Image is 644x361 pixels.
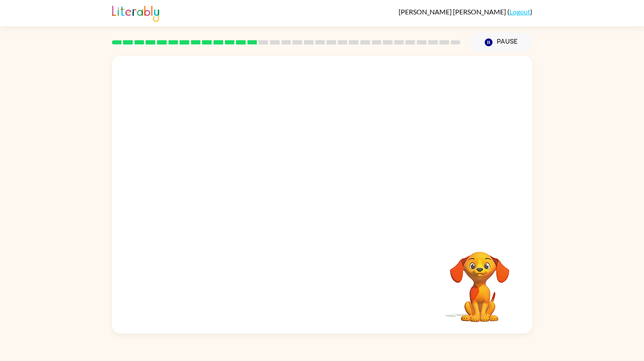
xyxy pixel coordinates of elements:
[399,8,532,16] div: ( )
[112,3,159,22] img: Literably
[437,239,522,323] video: Your browser must support playing .mp4 files to use Literably. Please try using another browser.
[471,33,532,52] button: Pause
[509,8,530,16] a: Logout
[399,8,507,16] span: [PERSON_NAME] [PERSON_NAME]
